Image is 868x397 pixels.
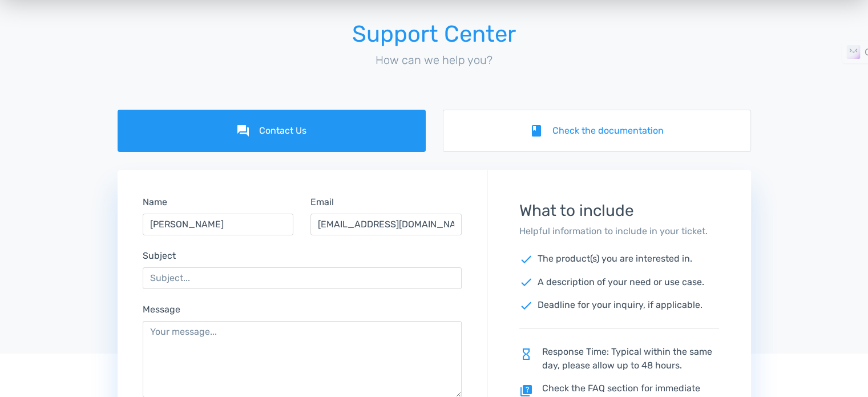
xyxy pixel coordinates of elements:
[143,249,176,263] label: Subject
[118,22,751,47] h1: Support Center
[519,299,533,312] span: check
[530,124,543,138] i: book
[519,202,719,220] h3: What to include
[519,224,719,238] p: Helpful information to include in your ticket.
[310,195,334,209] label: Email
[519,347,533,361] span: hourglass_empty
[443,110,751,152] a: bookCheck the documentation
[143,195,167,209] label: Name
[519,345,719,372] p: Response Time: Typical within the same day, please allow up to 48 hours.
[143,214,294,235] input: Name...
[236,124,250,138] i: forum
[143,267,462,289] input: Subject...
[519,252,533,266] span: check
[118,110,426,152] a: forumContact Us
[143,303,180,316] label: Message
[310,214,462,235] input: Email...
[519,252,719,266] p: The product(s) you are interested in.
[519,298,719,312] p: Deadline for your inquiry, if applicable.
[519,275,533,289] span: check
[519,275,719,290] p: A description of your need or use case.
[118,51,751,69] p: How can we help you?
